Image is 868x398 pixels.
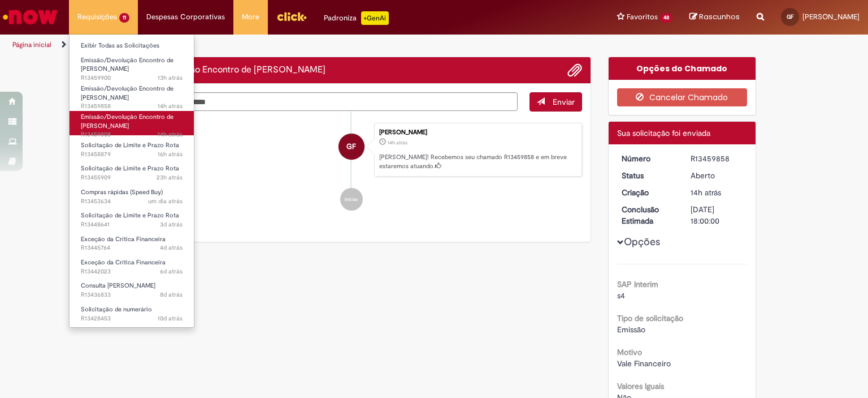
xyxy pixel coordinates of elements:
[81,164,179,173] span: Solicitação de Limite e Prazo Rota
[8,35,570,55] ul: Trilhas de página
[160,267,183,276] span: 6d atrás
[617,290,625,301] span: s4
[361,11,389,25] p: +GenAi
[81,84,173,102] span: Emissão/Devolução Encontro de [PERSON_NAME]
[69,34,194,328] ul: Requisições
[388,139,407,146] time: 28/08/2025 18:39:43
[158,314,183,323] span: 10d atrás
[119,13,129,23] span: 11
[691,187,721,198] time: 28/08/2025 18:39:43
[70,139,194,160] a: Aberto R13458879 : Solicitação de Limite e Prazo Rota
[81,281,155,290] span: Consulta [PERSON_NAME]
[81,150,183,159] span: R13458879
[553,97,575,107] span: Enviar
[613,170,683,181] dt: Status
[70,186,194,207] a: Aberto R13453634 : Compras rápidas (Speed Buy)
[121,92,518,112] textarea: Digite sua mensagem aqui...
[379,129,576,136] div: [PERSON_NAME]
[617,358,671,369] span: Vale Financeiro
[617,88,748,106] button: Cancelar Chamado
[158,150,183,159] time: 28/08/2025 15:54:46
[81,130,183,139] span: R13459808
[158,314,183,323] time: 19/08/2025 12:55:50
[613,187,683,198] dt: Criação
[613,153,683,164] dt: Número
[70,162,194,183] a: Aberto R13455909 : Solicitação de Limite e Prazo Rota
[70,303,194,324] a: Aberto R13428453 : Solicitação de numerário
[121,123,582,177] li: Giovanna Rodrigues Faria
[617,324,645,335] span: Emissão
[157,173,183,182] span: 23h atrás
[691,187,721,198] span: 14h atrás
[158,74,183,82] time: 28/08/2025 18:53:14
[81,141,179,149] span: Solicitação de Limite e Prazo Rota
[158,130,183,139] span: 14h atrás
[70,83,194,107] a: Aberto R13459858 : Emissão/Devolução Encontro de Contas Fornecedor
[660,13,672,23] span: 48
[77,11,117,23] span: Requisições
[160,267,183,276] time: 23/08/2025 14:10:15
[617,381,664,391] b: Valores Iguais
[691,170,743,181] div: Aberto
[70,54,194,79] a: Aberto R13459900 : Emissão/Devolução Encontro de Contas Fornecedor
[324,11,389,25] div: Padroniza
[81,220,183,229] span: R13448641
[81,305,152,314] span: Solicitação de numerário
[242,11,259,23] span: More
[627,11,658,23] span: Favoritos
[121,65,325,75] h2: Emissão/Devolução Encontro de Contas Fornecedor Histórico de tíquete
[81,243,183,253] span: R13445764
[1,6,59,28] img: ServiceNow
[81,74,183,83] span: R13459900
[70,256,194,277] a: Aberto R13442023 : Exceção da Crítica Financeira
[158,102,183,110] time: 28/08/2025 18:39:44
[160,220,183,229] time: 26/08/2025 14:27:12
[530,92,582,112] button: Enviar
[81,235,166,243] span: Exceção da Crítica Financeira
[567,63,582,78] button: Adicionar anexos
[81,290,183,299] span: R13436833
[691,204,743,226] div: [DATE] 18:00:00
[338,134,364,160] div: Giovanna Rodrigues Faria
[617,347,642,357] b: Motivo
[158,102,183,110] span: 14h atrás
[70,233,194,254] a: Aberto R13445764 : Exceção da Crítica Financeira
[158,150,183,159] span: 16h atrás
[617,128,710,138] span: Sua solicitação foi enviada
[146,11,225,23] span: Despesas Corporativas
[787,13,793,20] span: GF
[158,130,183,139] time: 28/08/2025 18:17:21
[148,197,183,206] span: um dia atrás
[689,12,740,23] a: Rascunhos
[160,243,183,252] time: 25/08/2025 17:17:25
[388,139,407,146] span: 14h atrás
[81,56,173,74] span: Emissão/Devolução Encontro de [PERSON_NAME]
[121,112,582,222] ul: Histórico de tíquete
[609,57,756,80] div: Opções do Chamado
[691,187,743,198] div: 28/08/2025 18:39:43
[70,280,194,301] a: Aberto R13436833 : Consulta Serasa
[802,12,860,22] span: [PERSON_NAME]
[617,313,683,323] b: Tipo de solicitação
[81,188,163,196] span: Compras rápidas (Speed Buy)
[70,40,194,52] a: Exibir Todas as Solicitações
[160,290,183,299] span: 8d atrás
[276,8,307,25] img: click_logo_yellow_360x200.png
[158,74,183,82] span: 13h atrás
[81,258,166,267] span: Exceção da Crítica Financeira
[81,314,183,323] span: R13428453
[157,173,183,182] time: 28/08/2025 08:54:43
[81,113,173,130] span: Emissão/Devolução Encontro de [PERSON_NAME]
[346,133,356,160] span: GF
[613,204,683,226] dt: Conclusão Estimada
[160,243,183,252] span: 4d atrás
[81,267,183,276] span: R13442023
[148,197,183,206] time: 27/08/2025 16:38:30
[160,290,183,299] time: 21/08/2025 15:03:09
[81,173,183,182] span: R13455909
[699,11,740,22] span: Rascunhos
[81,211,179,220] span: Solicitação de Limite e Prazo Rota
[70,111,194,135] a: Aberto R13459808 : Emissão/Devolução Encontro de Contas Fornecedor
[160,220,183,229] span: 3d atrás
[617,279,658,289] b: SAP Interim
